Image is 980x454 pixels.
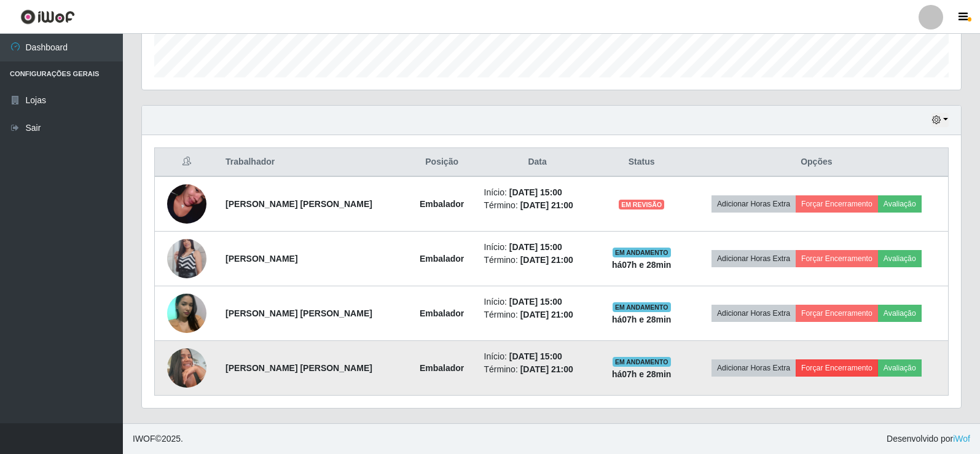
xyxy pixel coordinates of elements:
th: Opções [685,148,949,177]
th: Trabalhador [218,148,407,177]
time: [DATE] 21:00 [520,364,573,374]
span: © 2025 . [133,432,183,445]
th: Posição [407,148,477,177]
span: EM REVISÃO [619,200,664,209]
button: Adicionar Horas Extra [711,305,796,322]
button: Avaliação [878,359,922,377]
img: CoreUI Logo [20,9,75,25]
strong: há 07 h e 28 min [612,260,672,270]
strong: há 07 h e 28 min [612,369,672,379]
img: 1754749446637.jpeg [167,348,206,388]
img: 1717438276108.jpeg [167,169,206,239]
strong: Embalador [420,308,464,318]
strong: [PERSON_NAME] [PERSON_NAME] [225,199,372,209]
time: [DATE] 21:00 [520,310,573,319]
li: Início: [484,186,591,199]
th: Status [598,148,685,177]
button: Adicionar Horas Extra [711,195,796,213]
span: EM ANDAMENTO [613,248,671,257]
strong: [PERSON_NAME] [225,254,297,264]
strong: [PERSON_NAME] [PERSON_NAME] [225,308,372,318]
time: [DATE] 15:00 [509,187,562,197]
time: [DATE] 15:00 [509,351,562,361]
time: [DATE] 21:00 [520,255,573,265]
button: Forçar Encerramento [796,195,878,213]
img: 1703785575739.jpeg [167,224,206,294]
button: Avaliação [878,305,922,322]
li: Término: [484,199,591,212]
strong: Embalador [420,363,464,373]
span: EM ANDAMENTO [613,302,671,312]
li: Término: [484,308,591,321]
span: IWOF [133,434,155,444]
time: [DATE] 15:00 [509,242,562,252]
strong: há 07 h e 28 min [612,315,672,324]
li: Término: [484,363,591,376]
button: Forçar Encerramento [796,359,878,377]
strong: Embalador [420,254,464,264]
strong: Embalador [420,199,464,209]
span: Desenvolvido por [887,432,970,445]
button: Avaliação [878,195,922,213]
img: 1732747404863.jpeg [167,287,206,339]
th: Data [477,148,598,177]
button: Forçar Encerramento [796,250,878,267]
a: iWof [953,434,970,444]
button: Adicionar Horas Extra [711,250,796,267]
time: [DATE] 15:00 [509,297,562,307]
strong: [PERSON_NAME] [PERSON_NAME] [225,363,372,373]
span: EM ANDAMENTO [613,357,671,367]
li: Início: [484,295,591,308]
li: Término: [484,254,591,267]
li: Início: [484,350,591,363]
button: Forçar Encerramento [796,305,878,322]
button: Adicionar Horas Extra [711,359,796,377]
button: Avaliação [878,250,922,267]
time: [DATE] 21:00 [520,200,573,210]
li: Início: [484,241,591,254]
